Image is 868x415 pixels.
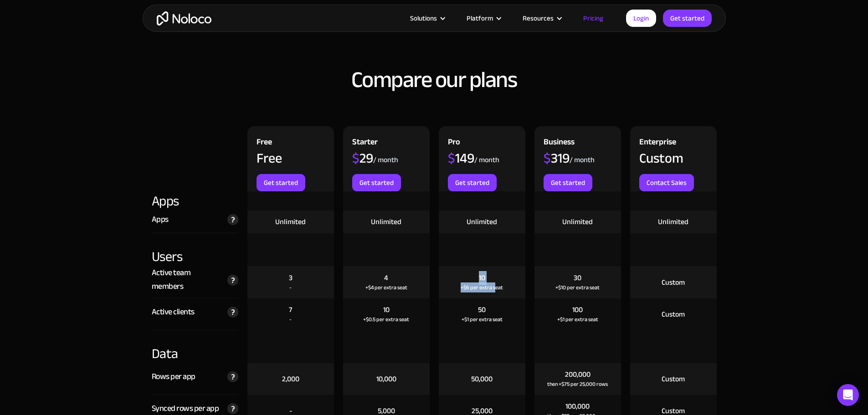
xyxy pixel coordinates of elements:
div: Custom [639,151,683,165]
div: Platform [467,12,493,24]
span: $ [448,145,455,171]
div: +$1 per extra seat [462,315,503,324]
a: Contact Sales [639,174,694,191]
div: 200,000 [565,369,591,379]
div: Free [257,135,272,151]
a: Get started [352,174,401,191]
div: Pro [448,135,460,151]
div: 4 [384,273,388,283]
div: Unlimited [371,217,401,227]
div: - [289,315,292,324]
div: +$0.5 per extra seat [363,315,409,324]
div: Data [152,330,238,363]
div: 2,000 [282,374,299,384]
div: Custom [662,374,685,384]
a: Login [626,10,656,27]
div: Business [544,135,575,151]
div: +$1 per extra seat [557,315,598,324]
div: Active team members [152,266,223,293]
div: Rows per app [152,370,195,384]
div: 3 [289,273,293,283]
div: Unlimited [562,217,593,227]
div: 10,000 [376,374,396,384]
div: Platform [455,12,511,24]
div: then +$75 per 25,000 rows [547,379,608,389]
div: Open Intercom Messenger [837,384,859,406]
div: Apps [152,191,238,210]
div: Enterprise [639,135,676,151]
h2: Compare our plans [152,67,717,92]
a: Get started [257,174,305,191]
a: Get started [544,174,592,191]
a: home [157,11,211,26]
div: 30 [574,273,581,283]
a: Get started [448,174,497,191]
div: 10 [383,305,390,315]
div: Solutions [410,12,437,24]
span: $ [352,145,360,171]
div: 319 [544,151,570,165]
div: Solutions [399,12,455,24]
div: Free [257,151,282,165]
div: Custom [662,277,685,287]
div: 29 [352,151,373,165]
div: 50 [478,305,486,315]
div: - [289,283,292,292]
div: / month [570,155,595,165]
div: Users [152,233,238,266]
div: 100,000 [565,401,590,411]
div: / month [373,155,398,165]
div: Custom [662,309,685,319]
div: Unlimited [275,217,306,227]
div: Starter [352,135,378,151]
div: / month [474,155,499,165]
div: Resources [511,12,572,24]
div: +$4 per extra seat [365,283,407,292]
div: Unlimited [467,217,497,227]
div: 149 [448,151,474,165]
div: Unlimited [658,217,688,227]
div: 7 [289,305,292,315]
a: Get started [663,10,712,27]
div: +$6 per extra seat [461,283,503,292]
div: Apps [152,213,169,226]
div: Resources [523,12,554,24]
div: Active clients [152,305,195,319]
div: 100 [572,305,583,315]
span: $ [544,145,551,171]
a: Pricing [572,12,615,24]
div: 10 [479,273,485,283]
div: 50,000 [471,374,493,384]
div: +$10 per extra seat [555,283,600,292]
